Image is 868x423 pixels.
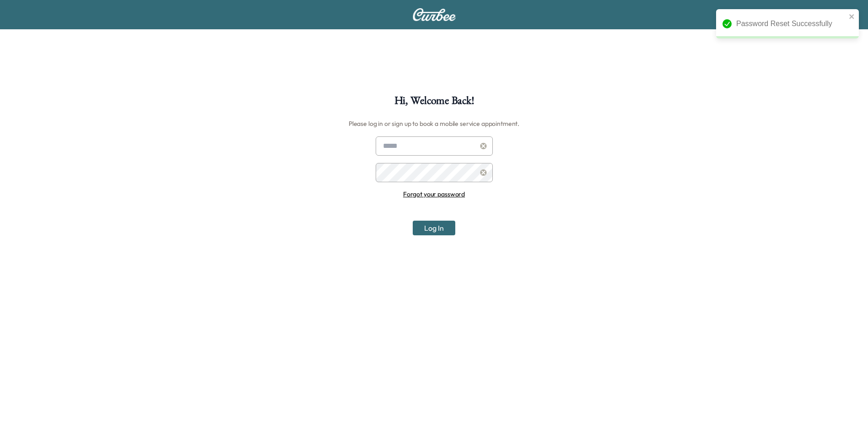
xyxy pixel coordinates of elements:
[403,190,465,198] a: Forgot your password
[394,95,474,111] h1: Hi, Welcome Back!
[736,18,846,29] div: Password Reset Successfully
[349,116,519,131] h6: Please log in or sign up to book a mobile service appointment.
[849,13,855,20] button: close
[413,221,455,235] button: Log In
[412,8,456,21] img: Curbee Logo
